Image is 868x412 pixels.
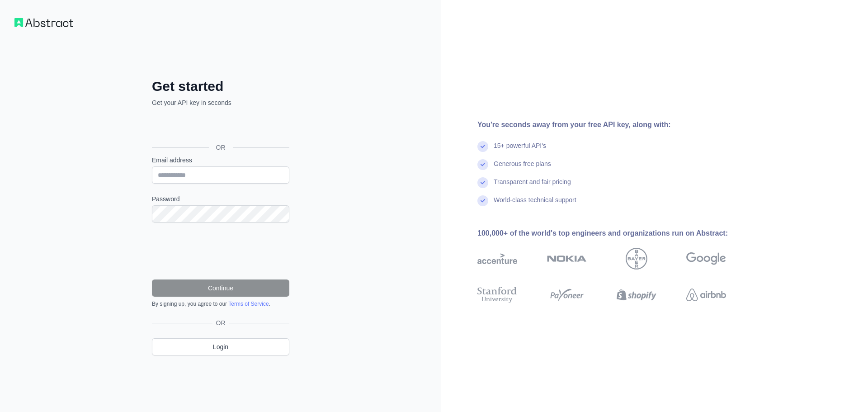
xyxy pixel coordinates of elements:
img: airbnb [686,285,726,305]
img: Workflow [14,18,73,27]
img: check mark [477,177,488,188]
img: nokia [547,248,587,270]
div: Generous free plans [494,159,551,177]
a: Terms of Service [228,301,269,307]
div: Transparent and fair pricing [494,177,571,195]
img: check mark [477,141,488,152]
img: bayer [626,248,647,270]
div: 15+ powerful API's [494,141,546,159]
span: OR [209,143,233,152]
label: Email address [152,156,289,165]
div: You're seconds away from your free API key, along with: [477,119,755,130]
iframe: Sign in with Google Button [147,117,292,137]
button: Continue [152,279,289,297]
div: By signing up, you agree to our . [152,300,289,308]
img: google [686,248,726,270]
img: check mark [477,195,488,206]
img: accenture [477,248,517,270]
img: shopify [617,285,656,305]
span: OR [212,318,229,327]
img: payoneer [547,285,587,305]
div: World-class technical support [494,195,576,213]
h2: Get started [152,78,289,95]
iframe: reCAPTCHA [152,233,289,269]
div: 100,000+ of the world's top engineers and organizations run on Abstract: [477,228,755,239]
img: check mark [477,159,488,170]
label: Password [152,194,289,204]
a: Login [152,338,289,355]
img: stanford university [477,285,517,305]
p: Get your API key in seconds [152,98,289,107]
